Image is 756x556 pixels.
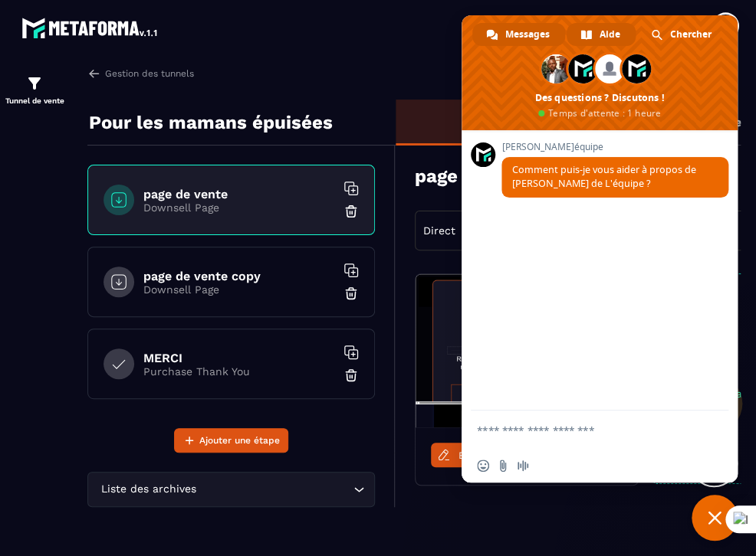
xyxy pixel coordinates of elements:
[25,74,44,93] img: formation
[477,460,489,472] span: Insérer un emoji
[143,365,335,378] p: Purchase Thank You
[497,460,509,472] span: Envoyer un fichier
[21,14,159,41] img: logo
[143,201,335,214] p: Downsell Page
[343,368,359,383] img: trash
[89,107,333,138] p: Pour les mamans épuisées
[174,428,288,453] button: Ajouter une étape
[600,23,620,46] span: Aide
[343,286,359,301] img: trash
[670,23,712,46] span: Chercher
[459,450,524,461] span: Éditer la page
[143,187,335,201] h6: page de vente
[97,481,199,498] span: Liste des archives
[431,443,531,467] a: Éditer la page
[87,67,101,80] img: arrow
[416,274,638,427] img: image
[143,269,335,283] h6: page de vente copy
[343,204,359,219] img: trash
[415,165,541,187] h3: page de vente
[512,163,696,190] span: Comment puis-je vous aider à propos de [PERSON_NAME] de L'équipe ?
[199,481,350,498] input: Search for option
[4,96,65,105] p: Tunnel de vente
[4,63,65,116] a: formationformationTunnel de vente
[423,224,455,237] span: Direct
[567,23,636,46] a: Aide
[143,283,335,296] p: Downsell Page
[501,142,728,152] span: [PERSON_NAME]équipe
[517,460,529,472] span: Message audio
[505,23,550,46] span: Messages
[199,433,280,448] span: Ajouter une étape
[87,67,194,80] a: Gestion des tunnels
[472,23,565,46] a: Messages
[87,472,375,507] div: Search for option
[143,351,335,365] h6: MERCI
[637,23,727,46] a: Chercher
[692,495,738,541] a: Fermer le chat
[477,410,692,449] textarea: Entrez votre message...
